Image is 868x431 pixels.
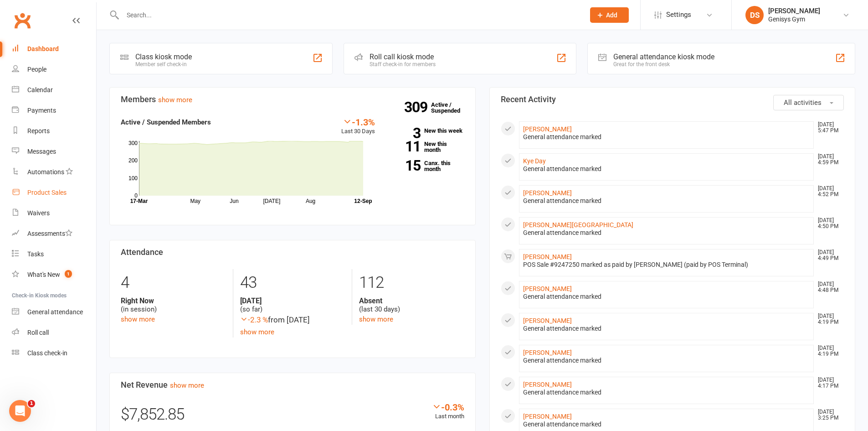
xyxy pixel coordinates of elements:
[523,221,633,228] a: [PERSON_NAME][GEOGRAPHIC_DATA]
[12,141,96,162] a: Messages
[12,343,96,363] a: Class kiosk mode
[27,209,50,217] div: Waivers
[12,244,96,265] a: Tasks
[121,269,226,296] div: 4
[523,229,810,237] div: General attendance marked
[359,315,393,323] a: show more
[523,389,810,396] div: General attendance marked
[27,45,59,52] div: Dashboard
[813,154,843,166] time: [DATE] 4:59 PM
[389,128,464,134] a: 3New this week
[813,377,843,389] time: [DATE] 4:17 PM
[389,141,464,153] a: 11New this month
[523,381,572,388] a: [PERSON_NAME]
[784,99,822,107] span: All activities
[813,249,843,261] time: [DATE] 4:49 PM
[501,95,844,104] h3: Recent Activity
[240,296,345,305] strong: [DATE]
[370,61,436,68] div: Staff check-in for members
[432,402,464,421] div: Last month
[12,223,96,244] a: Assessments
[121,380,464,389] h3: Net Revenue
[813,313,843,325] time: [DATE] 4:19 PM
[523,413,572,420] a: [PERSON_NAME]
[27,230,72,237] div: Assessments
[431,95,471,120] a: 309Active / Suspended
[240,328,274,336] a: show more
[12,265,96,285] a: What's New1
[12,39,96,59] a: Dashboard
[523,285,572,292] a: [PERSON_NAME]
[240,314,345,326] div: from [DATE]
[359,296,464,314] div: (last 30 days)
[121,315,155,323] a: show more
[523,317,572,324] a: [PERSON_NAME]
[11,9,34,32] a: Clubworx
[606,11,617,19] span: Add
[121,118,211,126] strong: Active / Suspended Members
[768,7,820,15] div: [PERSON_NAME]
[28,400,35,407] span: 1
[370,52,436,61] div: Roll call kiosk mode
[389,126,421,140] strong: 3
[613,61,714,68] div: Great for the front desk
[121,296,226,305] strong: Right Now
[12,80,96,100] a: Calendar
[389,140,421,153] strong: 11
[813,218,843,229] time: [DATE] 4:50 PM
[240,296,345,314] div: (so far)
[65,270,72,278] span: 1
[523,253,572,260] a: [PERSON_NAME]
[27,349,67,357] div: Class check-in
[389,160,464,172] a: 15Canx. this month
[523,261,810,269] div: POS Sale #9247250 marked as paid by [PERSON_NAME] (paid by POS Terminal)
[12,322,96,343] a: Roll call
[135,61,192,68] div: Member self check-in
[27,66,46,73] div: People
[27,168,64,176] div: Automations
[12,203,96,223] a: Waivers
[523,421,810,428] div: General attendance marked
[745,6,764,24] div: DS
[523,357,810,364] div: General attendance marked
[523,197,810,205] div: General attendance marked
[813,281,843,293] time: [DATE] 4:48 PM
[121,248,464,257] h3: Attendance
[27,189,67,196] div: Product Sales
[12,162,96,182] a: Automations
[523,165,810,173] div: General attendance marked
[120,9,578,21] input: Search...
[121,296,226,314] div: (in session)
[359,296,464,305] strong: Absent
[523,349,572,356] a: [PERSON_NAME]
[12,182,96,203] a: Product Sales
[341,117,375,127] div: -1.3%
[27,308,83,316] div: General attendance
[813,186,843,197] time: [DATE] 4:52 PM
[359,269,464,296] div: 112
[170,381,204,389] a: show more
[813,345,843,357] time: [DATE] 4:19 PM
[404,100,431,114] strong: 309
[158,96,192,104] a: show more
[523,189,572,197] a: [PERSON_NAME]
[389,159,421,172] strong: 15
[590,7,629,23] button: Add
[813,122,843,134] time: [DATE] 5:47 PM
[12,302,96,322] a: General attendance kiosk mode
[9,400,31,422] iframe: Intercom live chat
[773,95,844,110] button: All activities
[12,121,96,141] a: Reports
[523,293,810,301] div: General attendance marked
[768,15,820,23] div: Genisys Gym
[813,409,843,421] time: [DATE] 3:25 PM
[12,59,96,80] a: People
[341,117,375,136] div: Last 30 Days
[523,157,546,165] a: Kye Day
[523,133,810,141] div: General attendance marked
[12,100,96,121] a: Payments
[523,125,572,133] a: [PERSON_NAME]
[666,5,691,25] span: Settings
[121,95,464,104] h3: Members
[27,86,53,93] div: Calendar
